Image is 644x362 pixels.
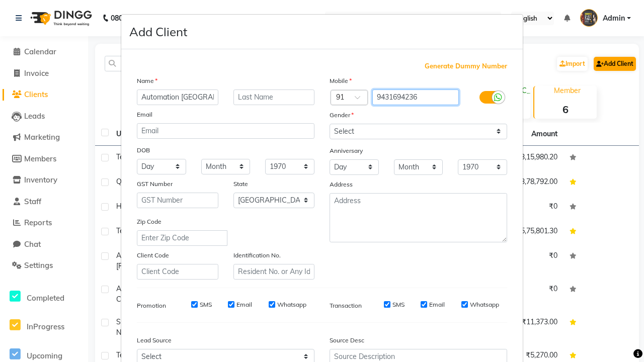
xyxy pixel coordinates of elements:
input: Client Code [137,264,218,280]
label: DOB [137,146,150,155]
label: Promotion [137,301,166,310]
label: Email [137,110,152,119]
label: Zip Code [137,217,162,226]
input: First Name [137,89,218,105]
label: SMS [200,300,212,309]
label: Source Desc [330,336,364,345]
input: Last Name [233,89,315,105]
label: Lead Source [137,336,172,345]
label: Email [236,300,252,309]
input: GST Number [137,193,218,208]
label: State [233,179,248,189]
label: Whatsapp [470,300,499,309]
label: Address [330,180,353,189]
span: Generate Dummy Number [425,61,507,71]
label: Transaction [330,301,362,310]
input: Email [137,123,314,139]
label: GST Number [137,179,173,189]
label: SMS [392,300,405,309]
label: Email [429,300,445,309]
label: Name [137,76,157,85]
h4: Add Client [129,23,187,41]
input: Mobile [372,89,459,105]
label: Identification No. [233,251,281,260]
label: Whatsapp [277,300,306,309]
label: Client Code [137,251,169,260]
input: Resident No. or Any Id [233,264,315,280]
label: Mobile [330,76,352,85]
label: Gender [330,111,354,120]
input: Enter Zip Code [137,230,227,246]
label: Anniversary [330,146,363,155]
